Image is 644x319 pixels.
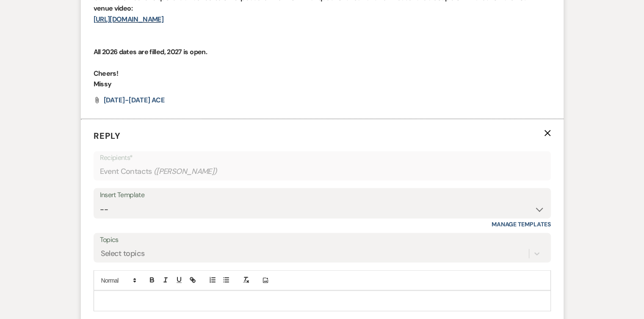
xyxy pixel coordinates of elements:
[104,96,165,103] a: [DATE]-[DATE] ACE
[104,95,165,104] span: [DATE]-[DATE] ACE
[94,69,119,78] strong: Cheers!
[154,165,217,177] span: ( [PERSON_NAME] )
[100,234,544,246] label: Topics
[101,248,145,259] div: Select topics
[94,47,207,56] strong: All 2026 dates are filled, 2027 is open.
[100,189,544,201] div: Insert Template
[94,80,112,88] strong: Missy
[100,152,544,163] p: Recipients*
[94,130,121,141] span: Reply
[100,163,544,179] div: Event Contacts
[94,15,163,24] a: [URL][DOMAIN_NAME]
[492,220,551,228] a: Manage Templates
